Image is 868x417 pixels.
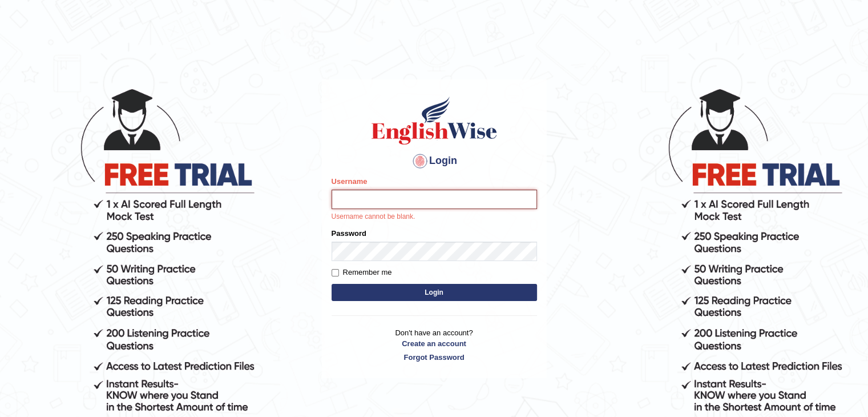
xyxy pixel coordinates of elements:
[332,176,368,187] label: Username
[332,152,537,170] h4: Login
[332,352,537,363] a: Forgot Password
[332,327,537,363] p: Don't have an account?
[332,267,392,278] label: Remember me
[332,269,339,276] input: Remember me
[332,228,366,239] label: Password
[332,338,537,349] a: Create an account
[332,212,537,222] p: Username cannot be blank.
[369,95,499,146] img: Logo of English Wise sign in for intelligent practice with AI
[332,284,537,301] button: Login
